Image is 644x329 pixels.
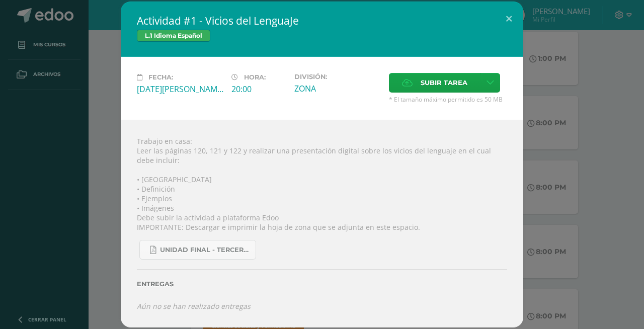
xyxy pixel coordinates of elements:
[139,240,256,260] a: UNIDAD FINAL - TERCERO BASICO A-B-C.pdf
[137,84,223,95] div: [DATE][PERSON_NAME]
[137,301,251,311] i: Aún no se han realizado entregas
[160,246,251,254] span: UNIDAD FINAL - TERCERO BASICO A-B-C.pdf
[421,73,467,92] span: Subir tarea
[148,73,173,81] span: Fecha:
[231,84,286,95] div: 20:00
[495,2,523,36] button: Close (Esc)
[121,120,523,327] div: Trabajo en casa: Leer las páginas 120, 121 y 122 y realizar una presentación digital sobre los vi...
[294,73,381,80] label: División:
[244,73,266,81] span: Hora:
[389,95,507,104] span: * El tamaño máximo permitido es 50 MB
[137,14,507,28] h2: Actividad #1 - Vicios del LenguaJe
[294,83,381,94] div: ZONA
[137,30,210,42] span: L.1 Idioma Español
[137,280,507,288] label: Entregas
